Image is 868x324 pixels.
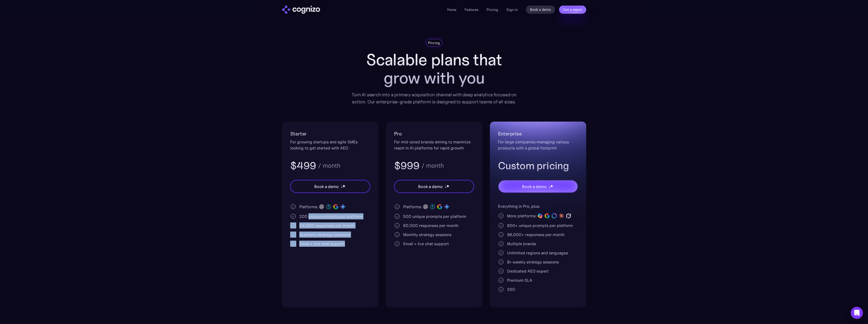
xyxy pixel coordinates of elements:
[559,6,586,14] a: Get a report
[507,259,559,265] div: Bi-weekly strategy sessions
[403,204,422,210] div: Platforms:
[421,163,444,169] div: / month
[445,185,446,185] img: star
[299,204,318,210] div: Platforms:
[348,51,520,87] h1: Scalable plans that grow with you
[550,184,553,188] img: star
[290,139,370,151] div: For growing startups and agile SMEs looking to get started with AEO
[522,183,546,189] div: Book a demo
[394,180,474,193] a: Book a demostarstarstar
[445,186,447,188] img: star
[299,232,350,238] div: Quarterly strategy sessions
[348,91,520,105] div: Turn AI search into a primary acquisition channel with deep analytics focused on action. Our ente...
[299,241,345,247] div: Email + live chat support
[498,203,578,209] div: Everything in Pro, plus:
[428,40,440,45] div: Pricing
[318,163,340,169] div: / month
[282,6,320,14] a: home
[403,241,449,247] div: Email + live chat support
[282,6,320,14] img: cognizo logo
[487,7,498,12] a: Pricing
[403,222,458,228] div: 60,000 responses per month
[507,286,515,292] div: SSO
[341,185,342,185] img: star
[507,222,573,228] div: 800+ unique prompts per platform
[498,180,578,193] a: Book a demostarstarstar
[446,184,449,188] img: star
[341,186,343,188] img: star
[507,241,536,247] div: Multiple brands
[447,7,456,12] a: Home
[526,6,555,14] a: Book a demo
[498,139,578,151] div: For large companies managing various products with a global footprint
[507,277,532,283] div: Premium SLA
[549,185,549,185] img: star
[507,250,568,256] div: Unlimited regions and languages
[465,7,478,12] a: Features
[507,232,565,238] div: 96,000+ responses per month
[299,222,355,228] div: 24,000 responses per month
[507,213,537,219] div: More platforms:
[290,159,316,172] h3: $499
[549,186,550,188] img: star
[394,139,474,151] div: For mid-sized brands aiming to maximize reach in AI platforms for rapid growth
[851,307,863,319] div: Open Intercom Messenger
[299,213,362,219] div: 200 unique prompts per platform
[507,268,549,274] div: Dedicated AEO expert
[314,183,339,189] div: Book a demo
[498,130,578,138] h2: Enterprise
[403,232,451,238] div: Monthly strategy sessions
[290,130,370,138] h2: Starter
[394,130,474,138] h2: Pro
[342,184,345,188] img: star
[418,183,442,189] div: Book a demo
[290,180,370,193] a: Book a demostarstarstar
[506,7,518,13] a: Sign in
[403,213,466,219] div: 500 unique prompts per platform
[498,159,578,172] h3: Custom pricing
[394,159,420,172] h3: $999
